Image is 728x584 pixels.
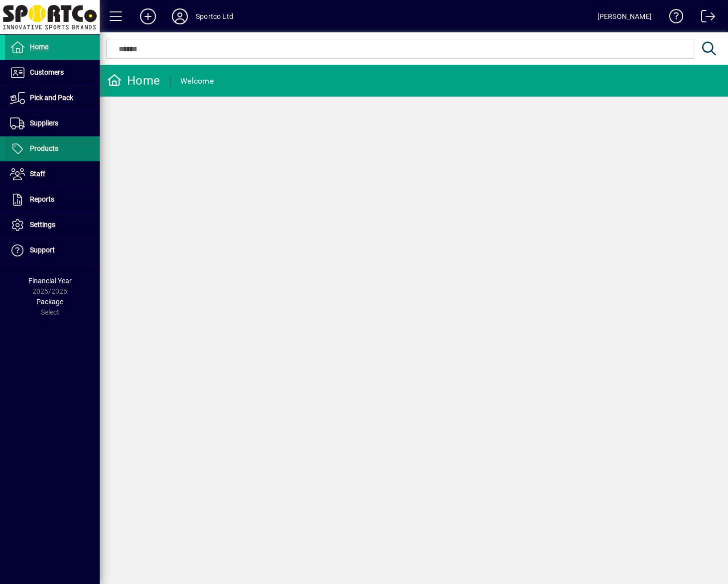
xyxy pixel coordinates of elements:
[30,221,55,229] span: Settings
[5,60,100,85] a: Customers
[694,2,716,34] a: Logout
[30,119,58,127] span: Suppliers
[30,195,54,203] span: Reports
[196,8,233,24] div: Sportco Ltd
[662,2,684,34] a: Knowledge Base
[30,94,73,102] span: Pick and Pack
[164,7,196,25] button: Profile
[5,162,100,187] a: Staff
[30,43,48,51] span: Home
[180,73,214,89] div: Welcome
[597,8,652,24] div: [PERSON_NAME]
[30,246,55,254] span: Support
[5,111,100,136] a: Suppliers
[5,238,100,263] a: Support
[5,136,100,161] a: Products
[5,86,100,111] a: Pick and Pack
[36,298,63,306] span: Package
[132,7,164,25] button: Add
[5,187,100,212] a: Reports
[30,68,64,76] span: Customers
[5,213,100,237] a: Settings
[30,170,45,178] span: Staff
[30,144,58,152] span: Products
[107,73,160,89] div: Home
[28,277,72,285] span: Financial Year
